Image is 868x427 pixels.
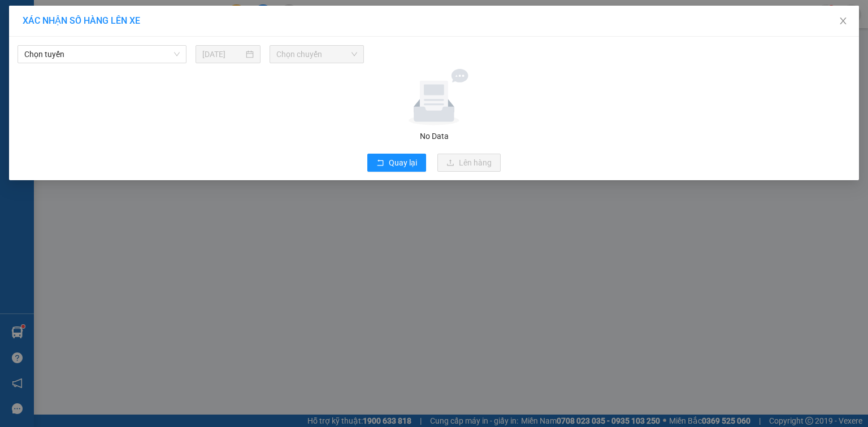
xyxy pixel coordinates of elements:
[24,46,180,63] span: Chọn tuyến
[376,159,384,168] span: rollback
[202,48,244,60] input: 14/08/2025
[367,154,426,172] button: rollbackQuay lại
[23,15,140,26] span: XÁC NHẬN SỐ HÀNG LÊN XE
[389,156,417,169] span: Quay lại
[827,6,859,37] button: Close
[16,130,852,142] div: No Data
[839,16,848,25] span: close
[437,154,501,172] button: uploadLên hàng
[276,46,358,63] span: Chọn chuyến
